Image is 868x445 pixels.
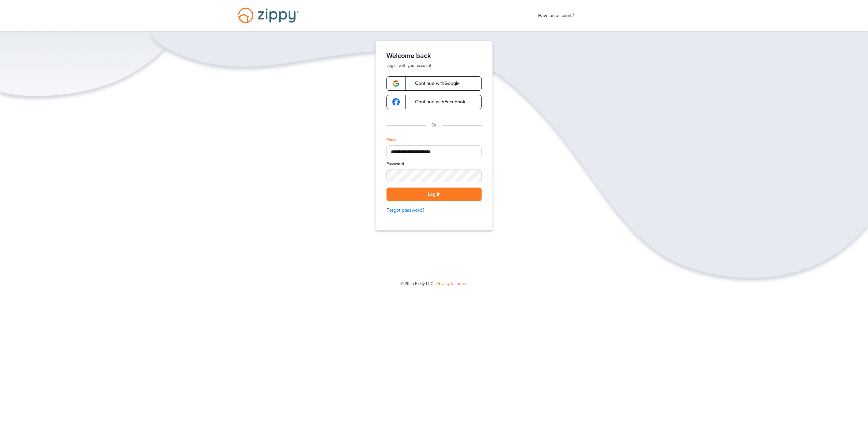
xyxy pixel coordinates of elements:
[386,76,482,91] a: google-logoContinue withGoogle
[386,95,482,109] a: google-logoContinue withFacebook
[538,9,574,19] span: Have an account?
[386,63,482,68] p: Log in with your account.
[392,98,400,106] img: google-logo
[386,188,482,202] button: Log in
[386,161,404,167] label: Password
[408,100,465,104] span: Continue with Facebook
[386,169,482,182] input: Password
[436,281,466,286] a: Privacy & Terms
[408,81,460,86] span: Continue with Google
[386,52,482,60] h1: Welcome back
[386,145,482,158] input: Email
[386,207,482,214] a: Forgot password?
[392,80,400,87] img: google-logo
[400,281,433,286] span: © 2025 Floify LLC
[431,121,437,129] p: Or
[386,137,396,143] label: Email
